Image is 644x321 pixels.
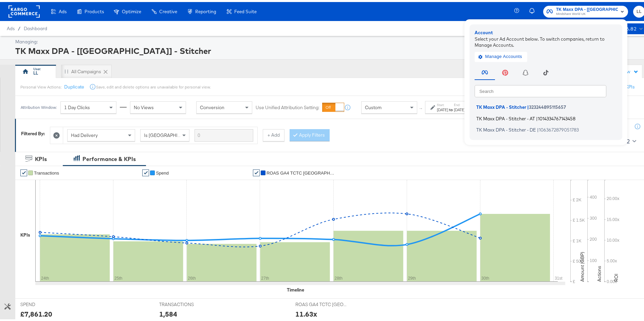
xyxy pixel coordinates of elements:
[64,102,90,108] span: 1 Day Clicks
[613,272,619,280] text: ROI
[159,7,177,12] span: Creative
[65,67,68,71] div: Drag to reorder tab
[24,24,47,29] a: Dashboard
[529,102,566,108] span: 323244895115657
[266,168,334,174] span: ROAS GA4 TCTC [GEOGRAPHIC_DATA]
[480,51,522,59] span: Manage Accounts
[20,307,52,317] div: £7,861.20
[556,9,618,15] span: Mindshare World UK
[142,167,149,174] a: ✔
[365,102,382,108] span: Custom
[253,167,260,174] a: ✔
[35,153,47,161] div: KPIs
[256,102,319,109] label: Use Unified Attribution Setting:
[539,125,579,131] span: 1063672879051783
[200,102,224,108] span: Conversion
[134,102,154,108] span: No Views
[448,105,454,110] strong: to
[20,299,71,306] span: SPEND
[159,299,210,306] span: TRANSACTIONS
[596,264,602,280] text: Actions
[454,105,465,111] div: [DATE]
[159,307,177,317] div: 1,584
[20,230,30,236] div: KPIs
[418,105,424,108] span: ↑
[71,66,101,73] div: All Campaigns
[20,103,57,108] div: Attribution Window:
[537,125,539,131] span: |
[7,24,15,29] span: Ads
[295,299,346,306] span: ROAS GA4 TCTC [GEOGRAPHIC_DATA]
[263,127,284,139] button: + Add
[295,307,317,317] div: 11.63x
[476,114,535,119] span: TK Maxx DPA - Stitcher - AT
[437,101,448,105] label: Start:
[527,102,529,108] span: |
[82,153,136,161] div: Performance & KPIs
[34,168,59,174] span: Transactions
[234,7,257,12] span: Feed Suite
[476,102,526,108] span: TK Maxx DPA - Stitcher
[15,37,643,43] div: Managing:
[636,6,642,14] span: LL
[287,285,304,291] div: Timeline
[33,68,38,74] div: LL
[476,125,536,131] span: TK Maxx DPA - Stitcher - DE
[538,114,575,119] span: 1014334767143458
[195,127,253,140] input: Enter a search term
[15,43,643,55] div: TK Maxx DPA - [[GEOGRAPHIC_DATA]] - Stitcher
[71,130,98,136] span: Had Delivery
[475,27,617,34] div: Account
[122,7,141,12] span: Optimize
[59,7,67,12] span: Ads
[543,4,628,16] button: TK Maxx DPA - [[GEOGRAPHIC_DATA]] - StitcherMindshare World UK
[536,114,538,119] span: |
[475,34,617,46] div: Select your Ad Account below. To switch companies, return to Manage Accounts.
[21,128,45,135] div: Filtered By:
[85,7,104,12] span: Products
[64,82,84,88] button: Duplicate
[96,82,210,88] div: Save, edit and delete options are unavailable for personal view.
[475,49,527,60] button: Manage Accounts
[454,101,465,105] label: End:
[144,130,196,136] span: Is [GEOGRAPHIC_DATA]
[20,82,61,88] div: Personal View Actions:
[556,4,618,11] span: TK Maxx DPA - [[GEOGRAPHIC_DATA]] - Stitcher
[437,105,448,111] div: [DATE]
[15,24,24,29] span: /
[156,168,169,174] span: Spend
[579,250,585,280] text: Amount (GBP)
[195,7,216,12] span: Reporting
[20,167,27,174] a: ✔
